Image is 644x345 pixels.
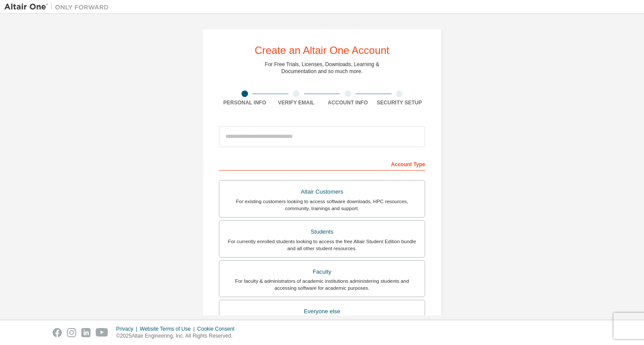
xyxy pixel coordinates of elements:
div: Personal Info [219,99,271,106]
div: For currently enrolled students looking to access the free Altair Student Edition bundle and all ... [225,238,419,252]
div: Everyone else [225,305,419,318]
div: Verify Email [271,99,322,106]
div: Privacy [116,325,140,332]
div: Website Terms of Use [140,325,197,332]
p: © 2025 Altair Engineering, Inc. All Rights Reserved. [116,332,240,340]
div: Account Info [322,99,374,106]
div: Faculty [225,266,419,278]
div: Security Setup [374,99,426,106]
div: Create an Altair One Account [255,45,389,56]
img: facebook.svg [53,328,62,337]
div: Cookie Consent [197,325,239,332]
img: youtube.svg [96,328,108,337]
img: Altair One [4,3,113,11]
div: Altair Customers [225,186,419,198]
div: For existing customers looking to access software downloads, HPC resources, community, trainings ... [225,198,419,212]
img: instagram.svg [67,328,76,337]
img: linkedin.svg [81,328,91,337]
div: Account Type [219,157,425,171]
div: For faculty & administrators of academic institutions administering students and accessing softwa... [225,278,419,291]
div: For Free Trials, Licenses, Downloads, Learning & Documentation and so much more. [265,61,379,75]
div: Students [225,226,419,238]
